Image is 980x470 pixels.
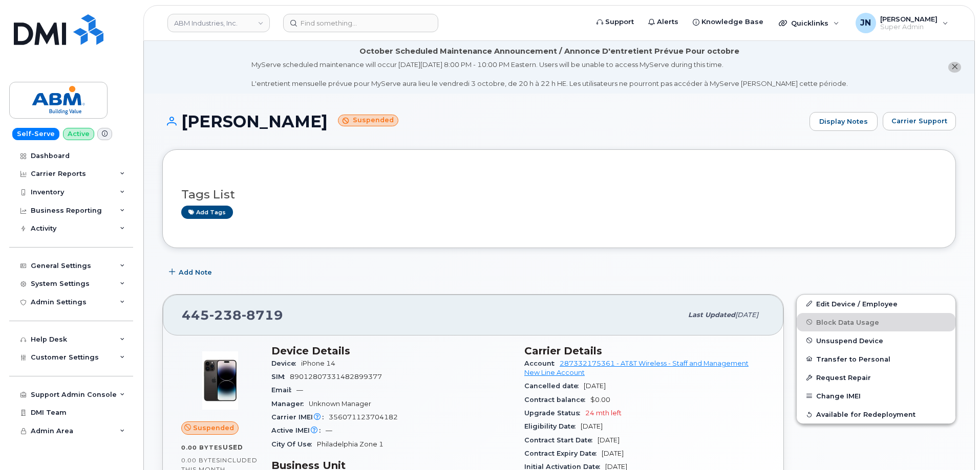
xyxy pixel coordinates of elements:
div: October Scheduled Maintenance Announcement / Annonce D'entretient Prévue Pour octobre [359,46,739,57]
h1: [PERSON_NAME] [162,113,804,130]
a: Display Notes [809,112,878,131]
button: close notification [948,62,961,73]
span: Contract Expiry Date [524,450,602,457]
span: Suspended [193,423,234,433]
span: 24 mth left [585,409,622,417]
span: — [296,386,303,394]
span: Contract Start Date [524,436,598,444]
span: 356071123704182 [329,413,398,421]
span: 0.00 Bytes [181,444,223,451]
span: used [223,443,243,451]
span: Unknown Manager [309,400,371,408]
span: Carrier IMEI [271,413,329,421]
span: Upgrade Status [524,409,585,417]
span: Contract balance [524,396,590,404]
button: Transfer to Personal [797,350,955,368]
span: Cancelled date [524,382,584,390]
h3: Carrier Details [524,345,765,357]
span: Email [271,386,296,394]
span: Device [271,360,301,367]
a: Add tags [181,206,233,218]
span: Unsuspend Device [816,337,883,344]
button: Unsuspend Device [797,331,955,350]
span: 0.00 Bytes [181,457,220,464]
h3: Device Details [271,345,512,357]
span: — [326,427,332,434]
div: MyServe scheduled maintenance will occur [DATE][DATE] 8:00 PM - 10:00 PM Eastern. Users will be u... [251,60,848,88]
span: 238 [209,307,242,323]
span: Carrier Support [891,116,947,126]
span: Available for Redeployment [816,411,915,418]
span: Eligibility Date [524,422,581,430]
span: Add Note [179,267,212,277]
span: [DATE] [735,311,758,319]
button: Request Repair [797,368,955,387]
button: Change IMEI [797,387,955,405]
h3: Tags List [181,188,937,201]
button: Add Note [162,263,221,282]
span: Manager [271,400,309,408]
small: Suspended [338,115,398,126]
span: 89012807331482899377 [290,373,382,381]
button: Carrier Support [883,112,956,130]
span: 8719 [242,307,283,323]
span: Philadelphia Zone 1 [317,440,384,448]
span: iPhone 14 [301,360,335,367]
span: Active IMEI [271,427,326,434]
button: Block Data Usage [797,313,955,331]
button: Available for Redeployment [797,405,955,423]
span: [DATE] [602,450,624,457]
a: 287332175361 - AT&T Wireless - Staff and Management New Line Account [524,360,749,376]
a: Edit Device / Employee [797,295,955,313]
span: [DATE] [598,436,620,444]
img: image20231002-3703462-njx0qo.jpeg [189,350,251,411]
span: 445 [182,307,283,323]
span: Last updated [688,311,735,319]
span: SIM [271,373,290,381]
span: City Of Use [271,440,317,448]
span: [DATE] [581,422,603,430]
span: [DATE] [584,382,606,390]
span: $0.00 [590,396,610,404]
span: Account [524,360,560,367]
